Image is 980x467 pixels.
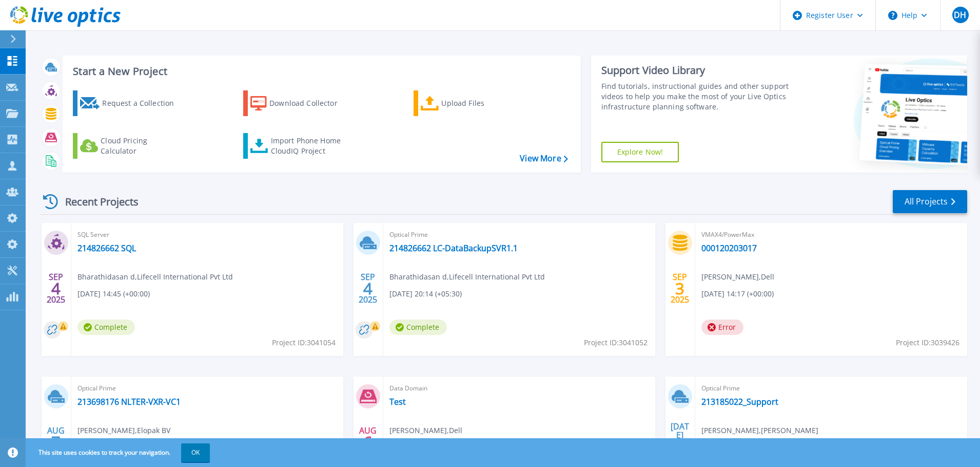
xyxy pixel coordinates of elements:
[896,337,959,348] span: Project ID: 3039426
[46,270,66,307] div: SEP 2025
[584,337,648,348] span: Project ID: 3041052
[272,337,336,348] span: Project ID: 3041054
[51,284,61,293] span: 4
[389,229,649,240] span: Optical Prime
[40,189,152,214] div: Recent Projects
[701,243,757,253] a: 000120203017
[389,271,545,283] span: Bharathidasan d , Lifecell International Pvt Ltd
[77,397,181,407] a: 213698176 NLTER-VXR-VC1
[358,270,378,307] div: SEP 2025
[670,270,690,307] div: SEP 2025
[73,133,187,159] a: Cloud Pricing Calculator
[601,142,679,162] a: Explore Now!
[269,93,351,114] div: Download Collector
[77,425,170,436] span: [PERSON_NAME] , Elopak BV
[701,320,743,335] span: Error
[389,320,447,335] span: Complete
[271,136,351,156] div: Import Phone Home CloudIQ Project
[954,11,966,19] span: DH
[363,284,373,293] span: 4
[181,443,210,462] button: OK
[675,284,684,293] span: 3
[389,288,462,300] span: [DATE] 20:14 (+05:30)
[520,154,567,163] a: View More
[389,425,462,436] span: [PERSON_NAME] , Dell
[77,288,150,300] span: [DATE] 14:45 (+00:00)
[601,64,793,77] div: Support Video Library
[73,90,187,116] a: Request a Collection
[77,229,337,240] span: SQL Server
[101,136,183,156] div: Cloud Pricing Calculator
[77,243,136,253] a: 214826662 SQL
[46,423,66,461] div: AUG 2025
[389,243,518,253] a: 214826662 LC-DataBackupSVR1.1
[77,383,337,394] span: Optical Prime
[893,190,967,213] a: All Projects
[358,423,378,461] div: AUG 2025
[701,425,818,436] span: [PERSON_NAME] , [PERSON_NAME]
[701,383,961,394] span: Optical Prime
[28,443,210,462] span: This site uses cookies to track your navigation.
[102,93,184,114] div: Request a Collection
[701,229,961,240] span: VMAX4/PowerMax
[77,320,135,335] span: Complete
[389,383,649,394] span: Data Domain
[389,397,406,407] a: Test
[414,90,528,116] a: Upload Files
[77,271,233,283] span: Bharathidasan d , Lifecell International Pvt Ltd
[701,397,778,407] a: 213185022_Support
[73,66,567,77] h3: Start a New Project
[243,90,358,116] a: Download Collector
[601,81,793,112] div: Find tutorials, instructional guides and other support videos to help you make the most of your L...
[441,93,523,114] div: Upload Files
[701,288,774,300] span: [DATE] 14:17 (+00:00)
[670,423,690,461] div: [DATE] 2025
[701,271,774,283] span: [PERSON_NAME] , Dell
